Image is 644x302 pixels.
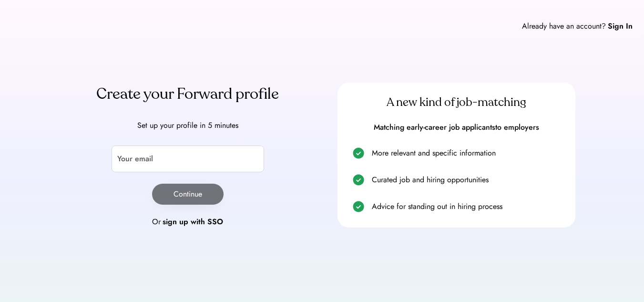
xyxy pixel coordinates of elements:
button: Continue [152,184,224,205]
img: Forward logo [11,11,66,41]
div: Already have an account? [522,21,606,32]
div: Curated job and hiring opportunities [372,174,564,186]
img: check.svg [353,174,364,186]
div: Matching early-career job applicantsto employers [349,122,564,133]
img: check.svg [353,147,364,159]
div: A new kind of job-matching [349,95,564,110]
div: Set up your profile in 5 minutes [69,120,307,131]
div: More relevant and specific information [372,147,564,159]
div: Sign In [608,21,633,32]
div: Or [152,216,161,228]
img: check.svg [353,201,364,212]
div: Advice for standing out in hiring process [372,201,564,212]
div: Create your Forward profile [69,83,307,105]
div: sign up with SSO [163,216,223,228]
